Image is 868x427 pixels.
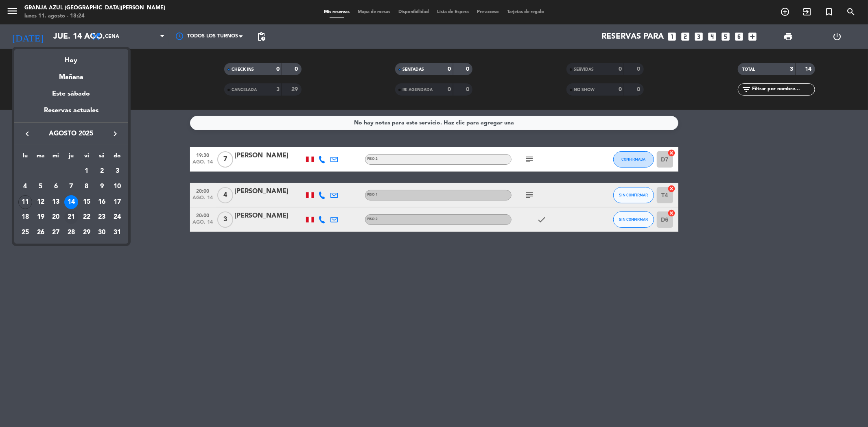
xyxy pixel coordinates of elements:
[64,180,78,194] div: 7
[63,194,79,210] td: 14 de agosto de 2025
[33,194,48,210] td: 12 de agosto de 2025
[14,83,128,105] div: Este sábado
[48,194,63,210] td: 13 de agosto de 2025
[110,195,124,209] div: 17
[80,210,94,224] div: 22
[109,179,125,194] td: 10 de agosto de 2025
[79,225,94,240] td: 29 de agosto de 2025
[33,151,48,164] th: martes
[80,180,94,194] div: 8
[110,164,124,178] div: 3
[49,226,63,240] div: 27
[109,151,125,164] th: domingo
[79,164,94,179] td: 1 de agosto de 2025
[80,164,94,178] div: 1
[33,210,48,225] td: 19 de agosto de 2025
[79,179,94,194] td: 8 de agosto de 2025
[49,195,63,209] div: 13
[18,210,32,224] div: 18
[49,210,63,224] div: 20
[94,210,110,225] td: 23 de agosto de 2025
[18,226,32,240] div: 25
[79,151,94,164] th: viernes
[48,225,63,240] td: 27 de agosto de 2025
[18,180,32,194] div: 4
[14,105,128,122] div: Reservas actuales
[95,210,109,224] div: 23
[109,225,125,240] td: 31 de agosto de 2025
[95,226,109,240] div: 30
[109,194,125,210] td: 17 de agosto de 2025
[109,210,125,225] td: 24 de agosto de 2025
[64,195,78,209] div: 14
[20,129,35,139] button: keyboard_arrow_left
[14,49,128,66] div: Hoy
[14,66,128,83] div: Mañana
[110,129,120,139] i: keyboard_arrow_right
[94,194,110,210] td: 16 de agosto de 2025
[34,180,48,194] div: 5
[17,179,33,194] td: 4 de agosto de 2025
[108,129,122,139] button: keyboard_arrow_right
[48,151,63,164] th: miércoles
[17,194,33,210] td: 11 de agosto de 2025
[94,164,110,179] td: 2 de agosto de 2025
[34,210,48,224] div: 19
[33,179,48,194] td: 5 de agosto de 2025
[95,195,109,209] div: 16
[80,195,94,209] div: 15
[64,210,78,224] div: 21
[34,226,48,240] div: 26
[109,164,125,179] td: 3 de agosto de 2025
[49,180,63,194] div: 6
[95,164,109,178] div: 2
[110,180,124,194] div: 10
[33,225,48,240] td: 26 de agosto de 2025
[94,151,110,164] th: sábado
[80,226,94,240] div: 29
[48,210,63,225] td: 20 de agosto de 2025
[79,194,94,210] td: 15 de agosto de 2025
[110,226,124,240] div: 31
[63,210,79,225] td: 21 de agosto de 2025
[94,225,110,240] td: 30 de agosto de 2025
[34,195,48,209] div: 12
[94,179,110,194] td: 9 de agosto de 2025
[18,195,32,209] div: 11
[63,225,79,240] td: 28 de agosto de 2025
[22,129,32,139] i: keyboard_arrow_left
[17,151,33,164] th: lunes
[35,129,108,139] span: agosto 2025
[17,164,79,179] td: AGO.
[17,225,33,240] td: 25 de agosto de 2025
[110,210,124,224] div: 24
[63,179,79,194] td: 7 de agosto de 2025
[64,226,78,240] div: 28
[63,151,79,164] th: jueves
[17,210,33,225] td: 18 de agosto de 2025
[48,179,63,194] td: 6 de agosto de 2025
[95,180,109,194] div: 9
[79,210,94,225] td: 22 de agosto de 2025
